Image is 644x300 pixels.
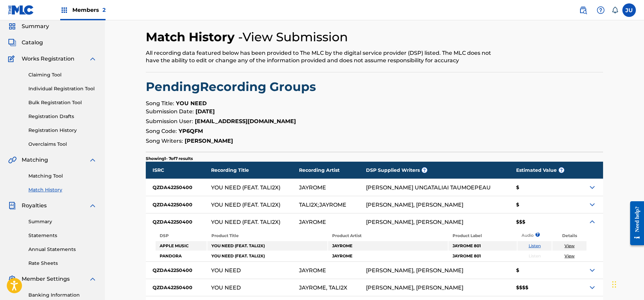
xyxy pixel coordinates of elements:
[28,141,97,148] a: Overclaims Tool
[509,279,576,296] div: $$$$
[517,253,552,259] p: Listen
[448,231,517,240] th: Product Label
[328,231,448,240] th: Product Artist
[22,55,74,63] span: Works Registration
[8,22,16,30] img: Summary
[211,268,241,273] div: YOU NEED
[60,6,68,14] img: Top Rightsholders
[299,162,366,179] div: Recording Artist
[509,262,576,279] div: $
[8,275,16,283] img: Member Settings
[146,179,211,196] div: QZDA42250400
[238,29,348,45] h4: - View Submission
[89,55,97,63] img: expand
[176,100,207,107] strong: YOU NEED
[509,162,576,179] div: Estimated Value
[22,156,48,164] span: Matching
[328,241,448,251] td: JAYROME
[366,185,491,190] div: [PERSON_NAME] UNGATALIAI TAUMOEPEAU
[588,218,596,226] img: Expand Icon
[28,246,97,253] a: Annual Statements
[612,7,618,14] div: Notifications
[89,275,97,283] img: expand
[576,3,590,17] a: Public Search
[8,156,17,164] img: Matching
[366,162,509,179] div: DSP Supplied Writers
[146,162,211,179] div: ISRC
[156,231,207,240] th: DSP
[146,138,183,144] span: Song Writers:
[146,279,211,296] div: QZDA42250400
[552,231,586,240] th: Details
[28,172,97,180] a: Matching Tool
[366,268,463,273] div: [PERSON_NAME], [PERSON_NAME]
[195,108,215,115] strong: [DATE]
[299,285,347,291] div: JAYROME, TALI2X
[89,202,97,210] img: expand
[211,285,241,291] div: YOU NEED
[610,268,644,300] iframe: Chat Widget
[22,22,49,30] span: Summary
[625,195,644,251] iframe: Resource Center
[72,6,106,14] span: Members
[8,55,17,63] img: Works Registration
[509,213,576,230] div: $$$
[299,268,326,273] div: JAYROME
[89,156,97,164] img: expand
[146,79,603,94] h2: Pending Recording Groups
[28,71,97,78] a: Claiming Tool
[146,108,194,115] span: Submission Date:
[366,202,463,208] div: [PERSON_NAME], [PERSON_NAME]
[156,241,207,251] td: APPLE MUSIC
[612,274,616,295] div: Drag
[509,196,576,213] div: $
[146,196,211,213] div: QZDA42250400
[28,260,97,267] a: Rate Sheets
[28,232,97,239] a: Statements
[597,6,605,14] img: help
[28,292,97,299] a: Banking Information
[588,266,596,274] img: Expand Icon
[422,167,427,173] span: ?
[207,251,327,261] td: YOU NEED (FEAT. TALI2X)
[448,241,517,251] td: JAYROME 801
[22,39,43,47] span: Catalog
[102,7,106,13] span: 2
[185,138,233,144] strong: [PERSON_NAME]
[28,218,97,225] a: Summary
[146,213,211,230] div: QZDA42250400
[146,156,193,162] p: Showing 1 - 7 of 7 results
[179,128,203,134] strong: YP6QFM
[565,243,575,248] a: View
[146,29,238,45] h2: Match History
[207,241,327,251] td: YOU NEED (FEAT. TALI2X)
[146,128,177,134] span: Song Code:
[28,127,97,134] a: Registration History
[509,179,576,196] div: $
[146,118,193,124] span: Submission User:
[588,283,596,292] img: Expand Icon
[22,275,70,283] span: Member Settings
[448,251,517,261] td: JAYROME 801
[195,118,296,124] strong: [EMAIL_ADDRESS][DOMAIN_NAME]
[146,49,498,64] div: All recording data featured below has been provided to The MLC by the digital service provider (D...
[22,202,47,210] span: Royalties
[588,201,596,209] img: Expand Icon
[211,202,280,208] div: YOU NEED (FEAT. TALI2X)
[529,243,541,248] a: Listen
[8,39,43,47] a: CatalogCatalog
[366,285,463,291] div: [PERSON_NAME], [PERSON_NAME]
[28,186,97,193] a: Match History
[28,113,97,120] a: Registration Drafts
[328,251,448,261] td: JAYROME
[299,202,346,208] div: TALI2X;JAYROME
[146,100,174,107] span: Song Title:
[579,6,587,14] img: search
[156,251,207,261] td: PANDORA
[28,99,97,106] a: Bulk Registration Tool
[211,185,280,190] div: YOU NEED (FEAT. TALI2X)
[8,39,16,47] img: Catalog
